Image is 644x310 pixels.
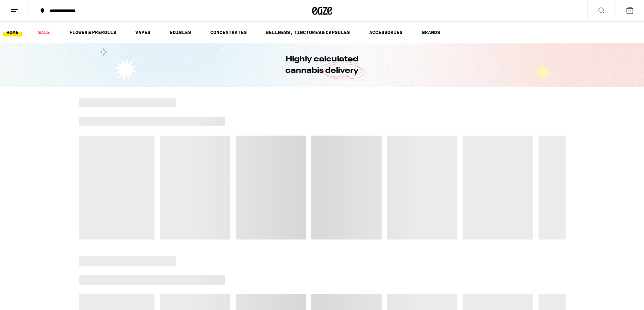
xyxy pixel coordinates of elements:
a: HOME [3,28,22,36]
a: CONCENTRATES [207,28,250,36]
a: SALE [34,28,53,36]
a: BRANDS [419,28,444,36]
a: EDIBLES [166,28,194,36]
a: FLOWER & PREROLLS [66,28,120,36]
h1: Highly calculated cannabis delivery [266,54,378,77]
a: WELLNESS, TINCTURES & CAPSULES [262,28,353,36]
a: ACCESSORIES [366,28,406,36]
a: VAPES [132,28,154,36]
